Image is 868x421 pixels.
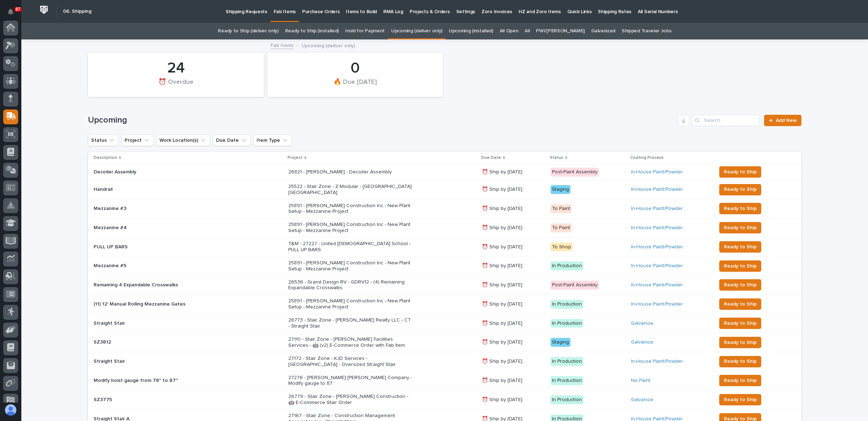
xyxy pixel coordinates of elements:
div: Search [692,115,760,126]
div: In Production [551,319,583,328]
h2: 06. Shipping [63,9,91,15]
p: ⏰ Ship by [DATE] [482,282,545,288]
img: Workspace Logo [37,3,51,16]
a: Fab Items [270,41,294,49]
p: SZ3775 [94,395,114,403]
a: In-House Paint/Powder [631,301,683,307]
a: Galvanize [631,397,653,403]
a: In-House Paint/Powder [631,263,683,269]
button: Ready to Ship [719,318,761,329]
button: Ready to Ship [719,203,761,214]
tr: SZ3775SZ3775 26779 - Stair Zone - [PERSON_NAME] Construction - 🤖 E-Commerce Stair Order⏰ Ship by ... [88,390,801,409]
p: 25891 - [PERSON_NAME] Construction Inc - New Plant Setup - Mezzanine Project [288,222,413,234]
tr: SZ3812SZ3812 27110 - Stair Zone - [PERSON_NAME] Facilities Services - 🤖 (v2) E-Commerce Order wit... [88,333,801,352]
span: Ready to Ship [724,281,757,289]
button: Ready to Ship [719,375,761,386]
button: Status [88,135,119,146]
p: Modify hoist gauge from 78" to 87" [94,376,179,384]
tr: Remaining 4 Expandable CrosswalksRemaining 4 Expandable Crosswalks 26536 - Grand Design RV - GDRV... [88,276,801,295]
div: Post-Paint Assembly [551,168,599,177]
tr: Straight StairStraight Stair 26773 - Stair Zone - [PERSON_NAME] Realty LLC - CT - Straight Stair⏰... [88,314,801,333]
p: Upcoming (deliver only) [301,41,355,49]
p: Status [550,154,563,162]
div: To Shop [551,243,573,252]
p: Mezzanine #5 [94,261,128,269]
a: Shipped Traveler Jobs [622,23,672,39]
div: Post-Paint Assembly [551,281,599,290]
span: Ready to Ship [724,338,757,347]
div: In Production [551,357,583,366]
tr: PULL UP BARSPULL UP BARS T&M - 27227 - United [DEMOGRAPHIC_DATA] School - PULL UP BARS⏰ Ship by [... [88,237,801,257]
p: 26821 - [PERSON_NAME] - Decoiler Assembly [288,169,413,175]
a: Hold for Payment [345,23,385,39]
p: 27276 - [PERSON_NAME] [PERSON_NAME] Company - Modify gauge to 87 [288,375,413,387]
p: Mezzanine #4 [94,223,128,231]
p: ⏰ Ship by [DATE] [482,378,545,384]
a: In-House Paint/Powder [631,244,683,250]
button: Ready to Ship [719,337,761,348]
span: Ready to Ship [724,168,757,176]
a: In-House Paint/Powder [631,206,683,212]
tr: Mezzanine #4Mezzanine #4 25891 - [PERSON_NAME] Construction Inc - New Plant Setup - Mezzanine Pro... [88,218,801,237]
button: Item Type [253,135,292,146]
tr: Modify hoist gauge from 78" to 87"Modify hoist gauge from 78" to 87" 27276 - [PERSON_NAME] [PERSO... [88,371,801,390]
button: Ready to Ship [719,279,761,291]
p: ⏰ Ship by [DATE] [482,320,545,326]
div: In Production [551,395,583,404]
button: Ready to Ship [719,222,761,233]
div: In Production [551,300,583,309]
button: Ready to Ship [719,260,761,272]
p: Remaining 4 Expandable Crosswalks [94,281,179,288]
span: Ready to Ship [724,262,757,270]
a: Add New [764,115,801,126]
div: In Production [551,261,583,270]
tr: (11) 12' Manual Rolling Mezzanine Gates(11) 12' Manual Rolling Mezzanine Gates 25891 - [PERSON_NA... [88,295,801,314]
p: 26536 - Grand Design RV - GDRV12 - (4) Remaining Expandable Crosswalks [288,279,413,291]
button: Ready to Ship [719,394,761,405]
span: Ready to Ship [724,376,757,385]
p: ⏰ Ship by [DATE] [482,339,545,345]
p: Mezzanine #3 [94,204,128,212]
p: (11) 12' Manual Rolling Mezzanine Gates [94,300,187,307]
p: 25891 - [PERSON_NAME] Construction Inc - New Plant Setup - Mezzanine Project [288,260,413,272]
p: ⏰ Ship by [DATE] [482,244,545,250]
span: Ready to Ship [724,357,757,366]
p: Due Date [481,154,501,162]
a: All [525,23,530,39]
p: ⏰ Ship by [DATE] [482,263,545,269]
p: PULL UP BARS [94,243,129,250]
p: Straight Stair [94,319,126,326]
p: 26779 - Stair Zone - [PERSON_NAME] Construction - 🤖 E-Commerce Stair Order [288,394,413,406]
p: Description [94,154,117,162]
p: ⏰ Ship by [DATE] [482,187,545,193]
a: PWI/[PERSON_NAME] [536,23,585,39]
a: Galvanize [631,339,653,345]
a: In-House Paint/Powder [631,169,683,175]
p: SZ3812 [94,338,112,345]
p: Decoiler Assembly [94,168,138,175]
p: Straight Stair [94,357,126,365]
p: ⏰ Ship by [DATE] [482,358,545,365]
p: Project [288,154,303,162]
button: Work Location(s) [156,135,210,146]
span: Ready to Ship [724,243,757,251]
span: Ready to Ship [724,395,757,404]
button: Ready to Ship [719,356,761,367]
p: Handrail [94,185,114,193]
div: Notifications87 [9,9,18,20]
p: 25891 - [PERSON_NAME] Construction Inc - New Plant Setup - Mezzanine Project [288,298,413,310]
tr: Decoiler AssemblyDecoiler Assembly 26821 - [PERSON_NAME] - Decoiler Assembly⏰ Ship by [DATE]Post-... [88,164,801,180]
div: Staging [551,338,570,347]
button: Ready to Ship [719,241,761,253]
div: Staging [551,185,570,194]
div: 0 [279,59,431,77]
p: 27172 - Stair Zone - KJD Services - [GEOGRAPHIC_DATA] - Oversized Straight Stair [288,356,413,368]
p: 25522 - Stair Zone - Z-Modular - [GEOGRAPHIC_DATA] [GEOGRAPHIC_DATA] [288,184,413,196]
div: In Production [551,376,583,385]
button: Ready to Ship [719,184,761,195]
span: Ready to Ship [724,223,757,232]
div: To Paint [551,223,572,232]
p: Coating Process [630,154,664,162]
a: In-House Paint/Powder [631,358,683,365]
p: ⏰ Ship by [DATE] [482,397,545,403]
